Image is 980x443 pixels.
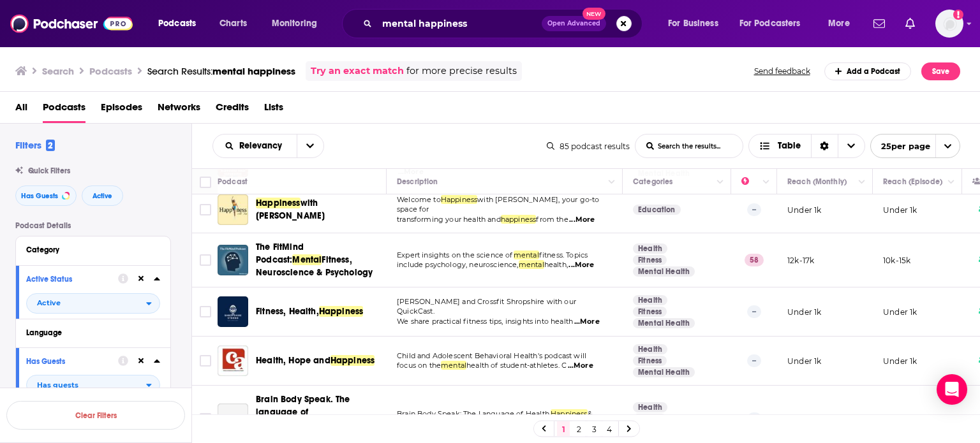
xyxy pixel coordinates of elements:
[256,354,375,367] a: Health, Hope andHappiness
[272,15,317,33] span: Monitoring
[870,134,960,158] button: open menu
[256,306,319,317] span: Fitness, Health,
[26,375,160,395] h2: filter dropdown
[218,403,248,434] a: Brain Body Speak. The language of health, happiness and success.
[213,142,297,150] button: open menu
[26,328,152,337] div: Language
[212,65,295,77] span: mental happiness
[547,142,630,151] div: 85 podcast results
[828,15,850,33] span: More
[787,414,826,425] p: Under 1.1k
[854,175,870,190] button: Column Actions
[26,271,118,287] button: Active Status
[745,254,764,266] p: 58
[397,195,441,204] span: Welcome to
[263,13,334,34] button: open menu
[937,374,967,405] div: Open Intercom Messenger
[26,275,110,284] div: Active Status
[28,166,70,175] span: Quick Filters
[158,15,196,33] span: Podcasts
[659,13,734,34] button: open menu
[748,134,865,158] h2: Choose View
[216,97,249,123] a: Credits
[953,10,963,20] svg: Add a profile image
[604,175,620,190] button: Column Actions
[633,255,667,265] a: Fitness
[37,300,61,307] span: Active
[739,15,801,33] span: For Podcasters
[406,64,517,78] span: for more precise results
[787,307,821,317] p: Under 1k
[441,195,478,204] span: Happiness
[200,355,211,367] span: Toggle select row
[26,357,110,366] div: Has Guests
[633,344,667,354] a: Health
[713,175,728,190] button: Column Actions
[15,97,27,123] a: All
[633,402,667,412] a: Health
[935,10,963,38] span: Logged in as N0elleB7
[218,194,248,225] img: Happiness with Jess
[239,142,286,150] span: Relevancy
[747,305,761,318] p: --
[397,260,519,269] span: include psychology, neuroscience,
[536,215,568,224] span: from the
[633,307,667,317] a: Fitness
[42,65,74,77] h3: Search
[26,324,160,340] button: Language
[633,318,695,328] a: Mental Health
[10,11,133,36] img: Podchaser - Follow, Share and Rate Podcasts
[43,97,85,123] span: Podcasts
[26,245,152,254] div: Category
[256,241,382,279] a: The FitMind Podcast:MentalFitness, Neuroscience & Psychology
[747,354,761,367] p: --
[633,243,667,254] a: Health
[868,13,890,34] a: Show notifications dropdown
[633,356,667,366] a: Fitness
[883,414,917,425] p: Under 1k
[26,242,160,258] button: Category
[147,65,295,77] a: Search Results:mental happiness
[572,421,585,437] a: 2
[544,260,568,269] span: health,
[668,15,718,33] span: For Business
[218,296,248,327] img: Fitness, Health, Happiness
[15,185,77,206] button: Has Guests
[311,64,404,78] a: Try an exact match
[588,421,600,437] a: 3
[218,245,248,275] img: The FitMind Podcast: Mental Fitness, Neuroscience & Psychology
[569,215,595,225] span: ...More
[218,345,248,376] img: Health, Hope and Happiness
[883,307,917,317] p: Under 1k
[21,192,58,200] span: Has Guests
[200,306,211,317] span: Toggle select row
[441,361,466,370] span: mental
[747,203,761,216] p: --
[819,13,866,34] button: open menu
[26,293,160,314] h2: filter dropdown
[883,255,910,266] p: 10k-15k
[101,97,142,123] a: Episodes
[588,409,592,418] span: &
[93,192,112,200] span: Active
[935,10,963,38] img: User Profile
[583,8,605,20] span: New
[568,260,594,270] span: ...More
[759,175,774,190] button: Column Actions
[149,13,212,34] button: open menu
[944,175,959,190] button: Column Actions
[747,412,762,425] p: 6
[26,353,118,369] button: Has Guests
[397,409,551,418] span: Brain Body Speak: The Language of Health,
[883,205,917,215] p: Under 1k
[46,140,55,151] span: 2
[787,205,821,215] p: Under 1k
[466,361,567,370] span: health of student-athletes. C
[211,13,255,34] a: Charts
